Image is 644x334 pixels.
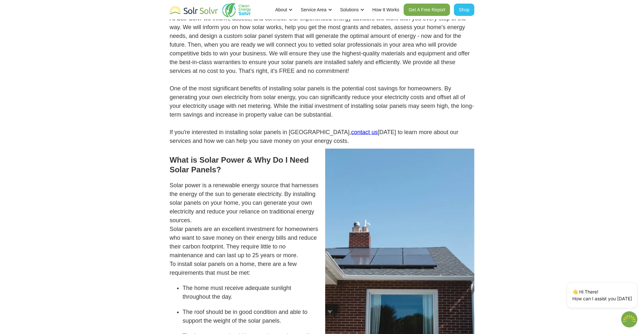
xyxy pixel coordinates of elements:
div: About [275,6,287,13]
a: Get A Free Report [404,4,450,16]
a: contact us [351,129,378,135]
strong: What is Solar Power & Why Do I Need Solar Panels? [170,155,309,174]
li: The roof should be in good condition and able to support the weight of the solar panels. [183,308,319,325]
p: Solar power is a renewable energy source that harnesses the energy of the sun to generate electri... [170,181,319,277]
div: Solutions [340,6,359,13]
img: 1702586718.png [621,311,638,328]
button: Open chatbot widget [621,311,638,328]
li: The home must receive adequate sunlight throughout the day. [183,284,319,301]
a: Shop [454,4,474,16]
p: 👋 Hi There! How can I assist you [DATE] [572,288,632,302]
div: Service Area [301,6,327,13]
